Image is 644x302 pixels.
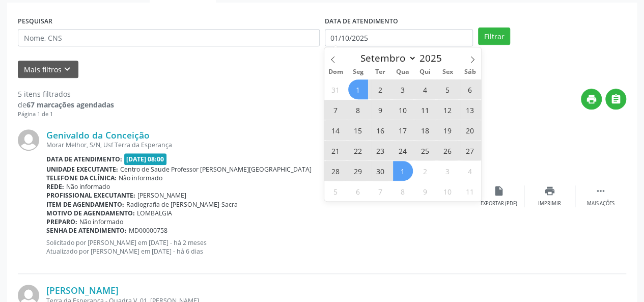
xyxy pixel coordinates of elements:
span: Setembro 4, 2025 [415,79,435,99]
span: Não informado [66,182,110,191]
b: Telefone da clínica: [46,174,117,182]
span: Outubro 1, 2025 [393,161,413,181]
span: Setembro 3, 2025 [393,79,413,99]
button: Mais filtroskeyboard_arrow_down [18,61,78,78]
span: Outubro 9, 2025 [415,181,435,201]
b: Unidade executante: [46,165,118,174]
span: Dom [324,69,347,75]
b: Senha de atendimento: [46,226,127,235]
span: Outubro 6, 2025 [348,181,368,201]
button:  [605,89,626,109]
span: Setembro 5, 2025 [438,79,458,99]
i:  [595,185,606,197]
b: Data de atendimento: [46,155,122,163]
label: DATA DE ATENDIMENTO [325,13,398,29]
i: keyboard_arrow_down [62,64,73,75]
span: Setembro 30, 2025 [371,161,390,181]
span: Outubro 11, 2025 [460,181,480,201]
img: img [18,129,39,151]
span: Setembro 15, 2025 [348,120,368,140]
span: Sáb [459,69,481,75]
span: Setembro 9, 2025 [371,100,390,120]
label: PESQUISAR [18,13,52,29]
span: Agosto 31, 2025 [326,79,346,99]
b: Preparo: [46,217,77,226]
span: Outubro 7, 2025 [371,181,390,201]
span: Qui [414,69,436,75]
div: Imprimir [538,200,561,207]
b: Item de agendamento: [46,200,124,209]
span: MD00000758 [129,226,167,235]
b: Profissional executante: [46,191,135,200]
span: Setembro 11, 2025 [415,100,435,120]
span: Setembro 21, 2025 [326,141,346,160]
div: Mais ações [587,200,614,207]
span: Setembro 18, 2025 [415,120,435,140]
input: Selecione um intervalo [325,29,473,46]
span: [DATE] 08:00 [124,153,167,165]
span: LOMBALGIA [137,209,172,217]
span: Ter [369,69,391,75]
span: Qua [391,69,414,75]
span: Setembro 19, 2025 [438,120,458,140]
span: Outubro 5, 2025 [326,181,346,201]
span: Outubro 3, 2025 [438,161,458,181]
a: Genivaldo da Conceição [46,129,150,141]
span: Outubro 8, 2025 [393,181,413,201]
input: Year [416,51,450,65]
span: Setembro 28, 2025 [326,161,346,181]
span: Setembro 27, 2025 [460,141,480,160]
span: Sex [436,69,459,75]
i: print [544,185,555,197]
b: Rede: [46,182,64,191]
div: 5 itens filtrados [18,89,114,99]
span: Setembro 7, 2025 [326,100,346,120]
div: de [18,99,114,110]
span: Setembro 29, 2025 [348,161,368,181]
span: Setembro 10, 2025 [393,100,413,120]
button: Filtrar [478,28,510,45]
div: Morar Melhor, S/N, Usf Terra da Esperança [46,141,473,149]
span: Seg [347,69,369,75]
span: Setembro 12, 2025 [438,100,458,120]
select: Month [356,51,417,65]
span: Setembro 13, 2025 [460,100,480,120]
p: Solicitado por [PERSON_NAME] em [DATE] - há 2 meses Atualizado por [PERSON_NAME] em [DATE] - há 6... [46,238,473,256]
span: Setembro 25, 2025 [415,141,435,160]
span: Setembro 20, 2025 [460,120,480,140]
b: Motivo de agendamento: [46,209,135,217]
span: Setembro 1, 2025 [348,79,368,99]
span: Setembro 17, 2025 [393,120,413,140]
span: Setembro 16, 2025 [371,120,390,140]
i:  [610,94,622,105]
a: [PERSON_NAME] [46,285,119,296]
span: Setembro 24, 2025 [393,141,413,160]
span: Centro de Saude Professor [PERSON_NAME][GEOGRAPHIC_DATA] [120,165,312,174]
span: Setembro 14, 2025 [326,120,346,140]
span: Outubro 4, 2025 [460,161,480,181]
div: Página 1 de 1 [18,110,114,119]
span: Setembro 23, 2025 [371,141,390,160]
span: Setembro 8, 2025 [348,100,368,120]
span: Não informado [79,217,123,226]
input: Nome, CNS [18,29,320,46]
span: Não informado [119,174,162,182]
span: [PERSON_NAME] [137,191,186,200]
span: Outubro 10, 2025 [438,181,458,201]
strong: 67 marcações agendadas [26,100,114,109]
span: Setembro 26, 2025 [438,141,458,160]
span: Setembro 22, 2025 [348,141,368,160]
span: Setembro 6, 2025 [460,79,480,99]
i: insert_drive_file [493,185,505,197]
button: print [581,89,602,109]
i: print [586,94,597,105]
span: Outubro 2, 2025 [415,161,435,181]
div: Exportar (PDF) [481,200,517,207]
span: Setembro 2, 2025 [371,79,390,99]
span: Radiografia de [PERSON_NAME]-Sacra [126,200,238,209]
